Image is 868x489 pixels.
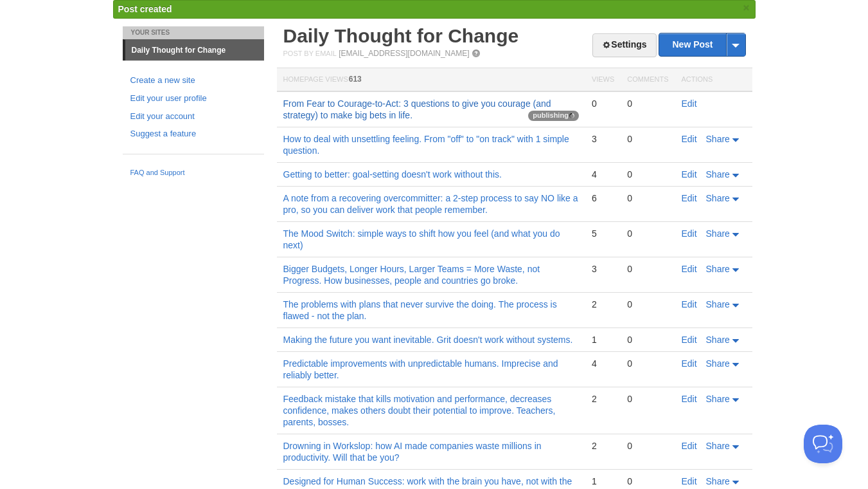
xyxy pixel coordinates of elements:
[682,134,697,144] a: Edit
[283,193,578,215] a: A note from a recovering overcommitter: a 2-step process to say NO like a pro, so you can deliver...
[621,68,675,92] th: Comments
[659,33,745,56] a: New Post
[283,264,540,286] a: Bigger Budgets, Longer Hours, Larger Teams = More Waste, not Progress. How businesses, people and...
[675,68,752,92] th: Actions
[706,299,730,309] span: Share
[283,25,519,46] a: Daily Thought for Change
[706,358,730,369] span: Share
[682,335,697,345] a: Edit
[283,98,551,120] a: From Fear to Courage-to-Act: 3 questions to give you courage (and strategy) to make big bets in l...
[283,50,337,57] span: Post by Email
[123,26,264,39] li: Your Sites
[592,475,614,487] div: 1
[528,111,579,121] span: publishing
[627,393,668,405] div: 0
[627,358,668,369] div: 0
[627,133,668,145] div: 0
[277,68,585,92] th: Homepage Views
[592,358,614,369] div: 4
[706,169,730,180] span: Share
[682,394,697,404] a: Edit
[627,475,668,487] div: 0
[682,193,697,203] a: Edit
[627,169,668,180] div: 0
[592,299,614,310] div: 2
[130,74,256,88] a: Create a new site
[339,49,469,58] a: [EMAIL_ADDRESS][DOMAIN_NAME]
[682,228,697,239] a: Edit
[804,425,842,463] iframe: Help Scout Beacon - Open
[569,113,574,118] img: loading-tiny-gray.gif
[592,192,614,204] div: 6
[125,40,264,60] a: Daily Thought for Change
[592,228,614,239] div: 5
[130,110,256,124] a: Edit your account
[283,441,542,463] a: Drowning in Workslop: how AI made companies waste millions in productivity. Will that be you?
[706,228,730,239] span: Share
[349,75,362,84] span: 613
[682,264,697,274] a: Edit
[627,263,668,275] div: 0
[585,68,621,92] th: Views
[627,440,668,452] div: 0
[682,169,697,180] a: Edit
[283,134,569,156] a: How to deal with unsettling feeling. From "off" to "on track" with 1 simple question.
[682,441,697,451] a: Edit
[706,134,730,144] span: Share
[682,358,697,369] a: Edit
[283,358,558,380] a: Predictable improvements with unpredictable humans. Imprecise and reliably better.
[627,192,668,204] div: 0
[283,394,556,427] a: Feedback mistake that kills motivation and performance, decreases confidence, makes others doubt ...
[706,394,730,404] span: Share
[706,476,730,486] span: Share
[682,299,697,309] a: Edit
[592,440,614,452] div: 2
[627,98,668,109] div: 0
[706,264,730,274] span: Share
[592,393,614,405] div: 2
[283,169,502,180] a: Getting to better: goal-setting doesn't work without this.
[283,299,557,321] a: The problems with plans that never survive the doing. The process is flawed - not the plan.
[592,98,614,109] div: 0
[592,133,614,145] div: 3
[118,4,172,14] span: Post created
[706,441,730,451] span: Share
[706,335,730,345] span: Share
[283,228,560,250] a: The Mood Switch: simple ways to shift how you feel (and what you do next)
[130,167,256,179] a: FAQ and Support
[283,335,573,345] a: Making the future you want inevitable. Grit doesn't work without systems.
[592,334,614,346] div: 1
[682,476,697,486] a: Edit
[130,92,256,106] a: Edit your user profile
[592,263,614,275] div: 3
[627,299,668,310] div: 0
[627,334,668,346] div: 0
[627,228,668,239] div: 0
[592,169,614,180] div: 4
[682,98,697,109] a: Edit
[706,193,730,203] span: Share
[592,33,656,57] a: Settings
[130,127,256,141] a: Suggest a feature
